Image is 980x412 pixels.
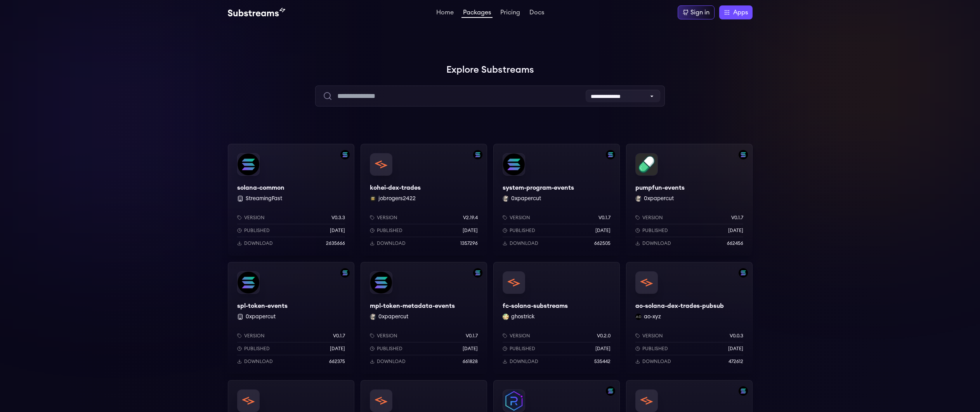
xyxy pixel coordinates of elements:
[728,346,743,352] p: [DATE]
[594,240,611,246] p: 662505
[244,333,265,339] p: Version
[642,215,663,221] p: Version
[642,358,671,365] p: Download
[493,262,620,374] a: fc-solana-substreamsfc-solana-substreamsghostrick ghostrickVersionv0.2.0Published[DATE]Download53...
[626,262,753,374] a: Filter by solana networkao-solana-dex-trades-pubsubao-solana-dex-trades-pubsubao-xyz ao-xyzVersio...
[361,144,487,256] a: Filter by solana networkkohei-dex-tradeskohei-dex-tradesjobrogers2422 jobrogers2422Versionv2.19.4...
[463,346,478,352] p: [DATE]
[626,144,753,256] a: Filter by solana networkpumpfun-eventspumpfun-events0xpapercut 0xpapercutVersionv0.1.7Published[D...
[493,144,620,256] a: Filter by solana networksystem-program-eventssystem-program-events0xpapercut 0xpapercutVersionv0....
[228,144,354,256] a: Filter by solana networksolana-commonsolana-common StreamingFastVersionv0.3.3Published[DATE]Downl...
[606,386,615,396] img: Filter by solana network
[378,195,416,203] button: jobrogers2422
[598,215,611,221] p: v0.1.7
[642,333,663,339] p: Version
[461,9,493,18] a: Packages
[642,346,668,352] p: Published
[377,333,397,339] p: Version
[594,358,611,365] p: 535442
[510,346,535,352] p: Published
[510,227,535,234] p: Published
[739,268,748,278] img: Filter by solana network
[511,313,535,321] button: ghostrick
[644,313,661,321] button: ao-xyz
[333,333,345,339] p: v0.1.7
[246,195,282,203] button: StreamingFast
[642,240,671,246] p: Download
[228,62,753,78] h1: Explore Substreams
[463,215,478,221] p: v2.19.4
[377,215,397,221] p: Version
[463,227,478,234] p: [DATE]
[739,386,748,396] img: Filter by solana network
[340,150,350,159] img: Filter by solana network
[378,313,408,321] button: 0xpapercut
[331,215,345,221] p: v0.3.3
[377,358,406,365] p: Download
[463,358,478,365] p: 661828
[361,262,487,374] a: Filter by solana networkmpl-token-metadata-eventsmpl-token-metadata-events0xpapercut 0xpapercutVe...
[244,227,270,234] p: Published
[595,346,611,352] p: [DATE]
[473,268,482,278] img: Filter by solana network
[728,358,743,365] p: 472612
[246,313,276,321] button: 0xpapercut
[595,227,611,234] p: [DATE]
[330,227,345,234] p: [DATE]
[244,358,273,365] p: Download
[730,333,743,339] p: v0.0.3
[728,227,743,234] p: [DATE]
[510,215,530,221] p: Version
[511,195,541,203] button: 0xpapercut
[244,240,273,246] p: Download
[499,9,522,17] a: Pricing
[244,346,270,352] p: Published
[644,195,674,203] button: 0xpapercut
[739,150,748,159] img: Filter by solana network
[330,346,345,352] p: [DATE]
[731,215,743,221] p: v0.1.7
[727,240,743,246] p: 662456
[244,215,265,221] p: Version
[473,150,482,159] img: Filter by solana network
[528,9,546,17] a: Docs
[678,5,715,19] a: Sign in
[606,150,615,159] img: Filter by solana network
[326,240,345,246] p: 2635666
[510,333,530,339] p: Version
[329,358,345,365] p: 662375
[597,333,611,339] p: v0.2.0
[733,8,748,17] span: Apps
[510,358,538,365] p: Download
[377,346,402,352] p: Published
[642,227,668,234] p: Published
[377,240,406,246] p: Download
[510,240,538,246] p: Download
[466,333,478,339] p: v0.1.7
[377,227,402,234] p: Published
[460,240,478,246] p: 1357296
[435,9,455,17] a: Home
[228,262,354,374] a: Filter by solana networkspl-token-eventsspl-token-events 0xpapercutVersionv0.1.7Published[DATE]Do...
[690,8,709,17] div: Sign in
[340,268,350,278] img: Filter by solana network
[228,8,285,17] img: Substream's logo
